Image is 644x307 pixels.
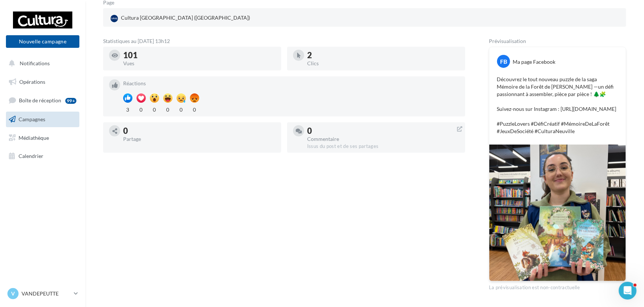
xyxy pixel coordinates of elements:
span: Médiathèque [19,134,49,141]
div: 0 [137,105,146,113]
span: V [11,290,15,297]
div: Commentaire [307,136,459,142]
div: 0 [177,105,186,113]
span: Calendrier [19,153,43,159]
div: 2 [307,51,459,59]
div: 0 [150,105,159,113]
a: Boîte de réception99+ [4,92,81,108]
span: Boîte de réception [19,97,61,103]
div: Statistiques au [DATE] 13h12 [103,39,465,44]
div: 0 [163,105,172,113]
span: Opérations [19,79,45,85]
span: Notifications [20,60,50,66]
div: 101 [123,51,275,59]
div: 99+ [65,98,76,104]
div: Partage [123,136,275,142]
p: VANDEPEUTTE [22,290,71,297]
div: 0 [123,127,275,135]
a: Cultura [GEOGRAPHIC_DATA] ([GEOGRAPHIC_DATA]) [109,13,279,24]
p: Découvrez le tout nouveau puzzle de la saga Mémoire de la Forêt de [PERSON_NAME] —un défi passion... [497,76,618,135]
div: 0 [190,105,199,113]
a: Opérations [4,74,81,90]
div: Vues [123,61,275,66]
button: Notifications [4,56,78,71]
a: Campagnes [4,112,81,127]
div: FB [497,55,510,68]
div: Réactions [123,81,459,86]
div: 3 [123,105,132,113]
iframe: Intercom live chat [619,282,637,300]
a: V VANDEPEUTTE [6,287,79,301]
div: Issus du post et de ses partages [307,143,459,150]
div: La prévisualisation est non-contractuelle [489,281,626,291]
span: Campagnes [19,116,45,122]
button: Nouvelle campagne [6,35,79,48]
a: Médiathèque [4,130,81,146]
div: 0 [307,127,459,135]
div: Prévisualisation [489,39,626,44]
div: Cultura [GEOGRAPHIC_DATA] ([GEOGRAPHIC_DATA]) [109,13,252,24]
a: Calendrier [4,148,81,164]
div: Ma page Facebook [513,58,555,66]
div: Clics [307,61,459,66]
